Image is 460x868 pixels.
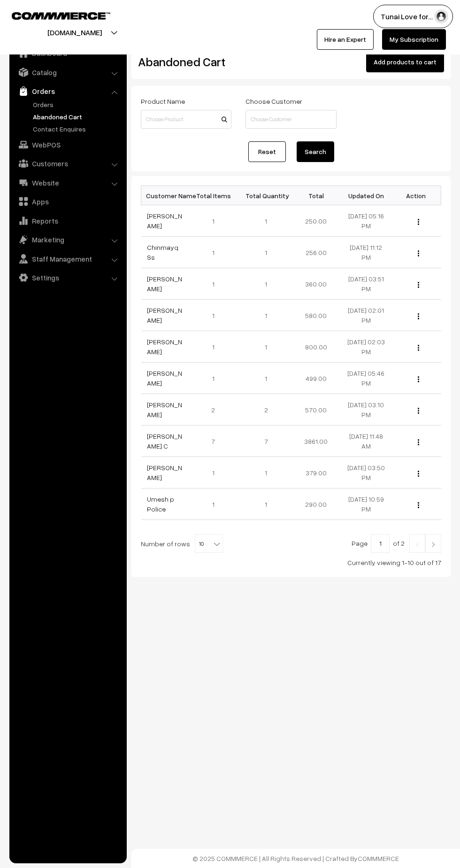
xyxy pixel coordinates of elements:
[391,186,441,205] th: Action
[131,849,460,868] footer: © 2025 COMMMERCE | All Rights Reserved | Crafted By
[248,141,286,162] a: Reset
[241,488,291,520] td: 1
[418,408,419,414] img: Menu
[413,542,422,547] img: Left
[147,275,182,293] a: [PERSON_NAME]
[241,268,291,300] td: 1
[434,9,448,23] img: user
[12,212,123,229] a: Reports
[291,205,341,237] td: 250.00
[147,401,182,418] a: [PERSON_NAME]
[418,502,419,508] img: Menu
[141,539,190,549] span: Number of rows
[341,331,391,363] td: [DATE] 02:03 PM
[358,854,399,862] a: COMMMERCE
[291,268,341,300] td: 360.00
[191,205,241,237] td: 1
[241,186,291,205] th: Total Quantity
[191,426,241,457] td: 7
[245,110,336,129] input: Choose Customer
[341,268,391,300] td: [DATE] 03:51 PM
[418,471,419,477] img: Menu
[12,231,123,248] a: Marketing
[12,250,123,267] a: Staff Management
[147,464,182,481] a: [PERSON_NAME]
[191,457,241,488] td: 1
[147,432,182,450] a: [PERSON_NAME] C
[12,83,123,100] a: Orders
[291,457,341,488] td: 379.00
[418,345,419,351] img: Menu
[291,488,341,520] td: 290.00
[291,237,341,268] td: 256.00
[195,534,223,553] span: 10
[291,186,341,205] th: Total
[12,12,110,19] img: COMMMERCE
[429,542,437,547] img: Right
[297,141,334,162] button: Search
[191,237,241,268] td: 1
[366,52,444,72] button: Add products to cart
[191,331,241,363] td: 1
[393,539,405,547] span: of 2
[341,457,391,488] td: [DATE] 03:50 PM
[191,186,241,205] th: Total Items
[191,394,241,426] td: 2
[12,174,123,191] a: Website
[141,558,441,567] div: Currently viewing 1-10 out of 17
[241,237,291,268] td: 1
[191,488,241,520] td: 1
[12,64,123,81] a: Catalog
[317,29,374,50] a: Hire an Expert
[418,439,419,445] img: Menu
[191,363,241,394] td: 1
[12,155,123,172] a: Customers
[241,457,291,488] td: 1
[291,331,341,363] td: 800.00
[291,426,341,457] td: 3861.00
[241,394,291,426] td: 2
[141,96,185,106] label: Product Name
[291,394,341,426] td: 570.00
[291,363,341,394] td: 499.00
[12,136,123,153] a: WebPOS
[191,300,241,331] td: 1
[147,212,182,230] a: [PERSON_NAME]
[31,124,123,134] a: Contact Enquires
[373,5,453,28] button: Tunai Love for…
[147,338,182,356] a: [PERSON_NAME]
[341,186,391,205] th: Updated On
[418,313,419,319] img: Menu
[341,300,391,331] td: [DATE] 02:01 PM
[191,268,241,300] td: 1
[195,535,222,553] span: 10
[241,205,291,237] td: 1
[341,426,391,457] td: [DATE] 11:48 AM
[291,300,341,331] td: 580.00
[241,331,291,363] td: 1
[382,29,446,50] a: My Subscription
[147,306,182,324] a: [PERSON_NAME]
[341,394,391,426] td: [DATE] 03:10 PM
[138,54,230,69] h2: Abandoned Cart
[147,495,174,513] a: Umesh p Police
[241,363,291,394] td: 1
[341,205,391,237] td: [DATE] 05:16 PM
[31,112,123,122] a: Abandoned Cart
[418,376,419,382] img: Menu
[241,300,291,331] td: 1
[147,369,182,387] a: [PERSON_NAME]
[341,488,391,520] td: [DATE] 10:59 PM
[341,363,391,394] td: [DATE] 05:46 PM
[245,96,302,106] label: Choose Customer
[141,110,231,129] input: Choose Product
[418,219,419,225] img: Menu
[12,269,123,286] a: Settings
[141,186,192,205] th: Customer Name
[31,100,123,109] a: Orders
[341,237,391,268] td: [DATE] 11:12 PM
[418,250,419,256] img: Menu
[352,539,368,547] span: Page
[12,9,94,21] a: COMMMERCE
[15,21,135,44] button: [DOMAIN_NAME]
